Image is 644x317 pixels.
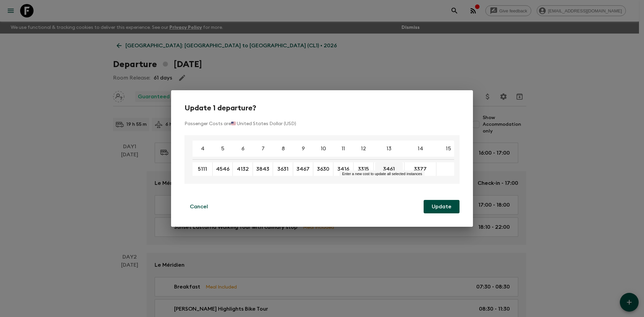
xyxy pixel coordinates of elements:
[190,203,208,211] p: Cancel
[221,145,224,153] p: 5
[387,145,391,153] p: 13
[418,145,423,153] p: 14
[282,145,285,153] p: 8
[201,145,205,153] p: 4
[436,162,461,176] div: Enter a new cost to update all selected instances
[293,162,313,176] div: Enter a new cost to update all selected instances
[184,200,213,213] button: Cancel
[273,162,293,176] div: Enter a new cost to update all selected instances
[213,162,233,176] div: Enter a new cost to update all selected instances
[405,162,436,176] div: Enter a new cost to update all selected instances
[375,162,403,176] button: 3461
[233,162,253,176] div: Enter a new cost to update all selected instances
[342,145,345,153] p: 11
[333,162,354,176] div: Enter a new cost to update all selected instances
[193,162,213,176] div: Enter a new cost to update all selected instances
[321,145,326,153] p: 10
[446,145,451,153] p: 15
[241,145,245,153] p: 6
[424,200,460,213] button: Update
[262,145,265,153] p: 7
[184,120,460,127] p: Passenger Costs are 🇺🇸 United States Dollar (USD)
[313,162,333,176] div: Enter a new cost to update all selected instances
[361,145,366,153] p: 12
[374,162,405,176] div: Enter a new cost to update all selected instances
[354,162,374,176] div: Enter a new cost to update all selected instances
[184,104,460,112] h2: Update 1 departure?
[302,145,305,153] p: 9
[406,162,435,176] button: 3377
[253,162,273,176] div: Enter a new cost to update all selected instances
